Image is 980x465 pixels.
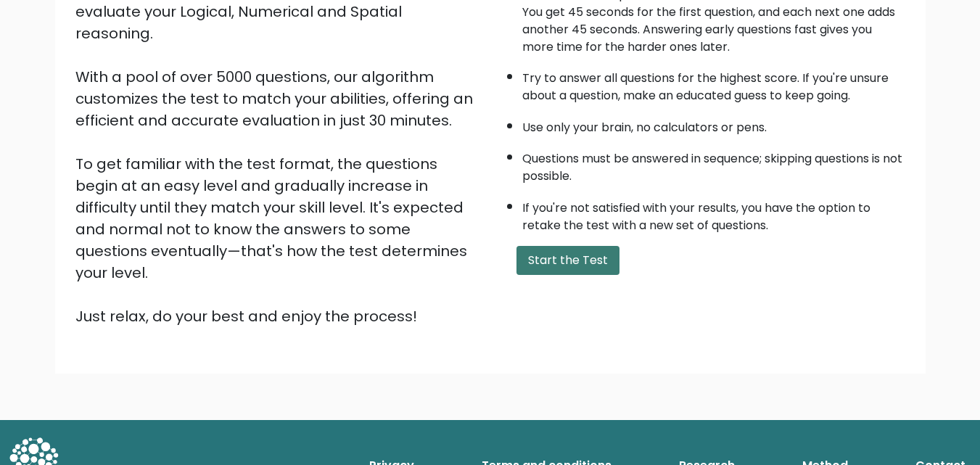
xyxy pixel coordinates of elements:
li: Use only your brain, no calculators or pens. [522,112,905,136]
li: Try to answer all questions for the highest score. If you're unsure about a question, make an edu... [522,62,905,104]
li: If you're not satisfied with your results, you have the option to retake the test with a new set ... [522,192,905,234]
button: Start the Test [516,246,619,275]
li: Questions must be answered in sequence; skipping questions is not possible. [522,143,905,185]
